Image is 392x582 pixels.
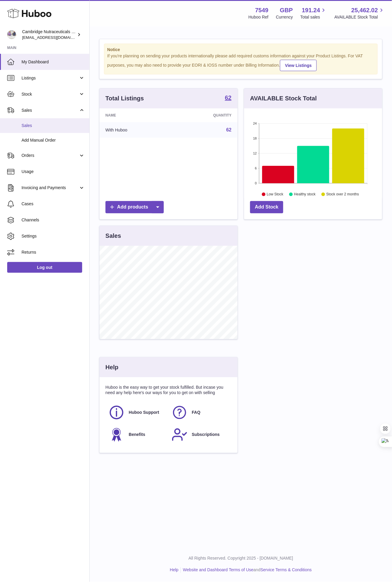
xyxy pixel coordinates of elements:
h3: AVAILABLE Stock Total [250,94,317,102]
strong: 7549 [255,6,269,14]
a: FAQ [171,405,229,421]
text: Healthy stock [294,192,316,196]
span: Stock [22,91,79,97]
a: 191.24 Total sales [300,6,327,20]
td: With Huboo [99,122,172,138]
text: Low Stock [267,192,284,196]
span: Channels [22,217,85,223]
span: Listings [22,75,79,81]
p: All Rights Reserved. Copyright 2025 - [DOMAIN_NAME] [94,556,387,561]
span: FAQ [192,410,200,416]
a: 62 [225,95,232,102]
a: 62 [226,127,232,132]
span: Settings [22,233,85,239]
a: Huboo Support [108,405,166,421]
a: 25,462.02 AVAILABLE Stock Total [334,6,385,20]
span: Sales [22,108,79,113]
a: Website and Dashboard Terms of Use [183,568,253,572]
a: Add Stock [250,201,283,213]
span: Huboo Support [129,410,159,416]
a: View Listings [280,60,317,71]
a: Subscriptions [171,427,229,443]
a: Benefits [108,427,166,443]
span: Invoicing and Payments [22,185,79,191]
span: My Dashboard [22,59,85,65]
th: Quantity [172,108,238,122]
span: Subscriptions [192,432,220,438]
th: Name [99,108,172,122]
span: Cases [22,201,85,207]
strong: GBP [280,6,293,14]
span: Usage [22,169,85,174]
span: [EMAIL_ADDRESS][DOMAIN_NAME] [22,35,88,40]
div: If you're planning on sending your products internationally please add required customs informati... [107,53,374,71]
h3: Sales [105,232,121,240]
p: Huboo is the easy way to get your stock fulfilled. But incase you need any help here's our ways f... [105,385,232,396]
span: Benefits [129,432,145,438]
text: 0 [255,181,257,185]
text: 6 [255,166,257,170]
a: Log out [7,262,82,273]
strong: Notice [107,47,374,53]
span: AVAILABLE Stock Total [334,14,385,20]
a: Service Terms & Conditions [261,568,312,572]
img: qvc@camnutra.com [7,30,16,39]
strong: 62 [225,95,232,101]
span: Sales [22,123,85,128]
text: 24 [253,122,257,125]
text: 12 [253,151,257,155]
text: 18 [253,137,257,140]
div: Cambridge Nutraceuticals Ltd [22,29,76,40]
span: 25,462.02 [351,6,378,14]
span: Total sales [300,14,327,20]
span: Add Manual Order [22,137,85,143]
a: Help [170,568,179,572]
span: 191.24 [302,6,320,14]
div: Currency [276,14,293,20]
li: and [181,567,312,573]
div: Huboo Ref [249,14,269,20]
span: Orders [22,153,79,158]
span: Returns [22,249,85,255]
h3: Help [105,363,118,371]
text: Stock over 2 months [326,192,359,196]
a: Add products [105,201,164,213]
h3: Total Listings [105,94,144,102]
